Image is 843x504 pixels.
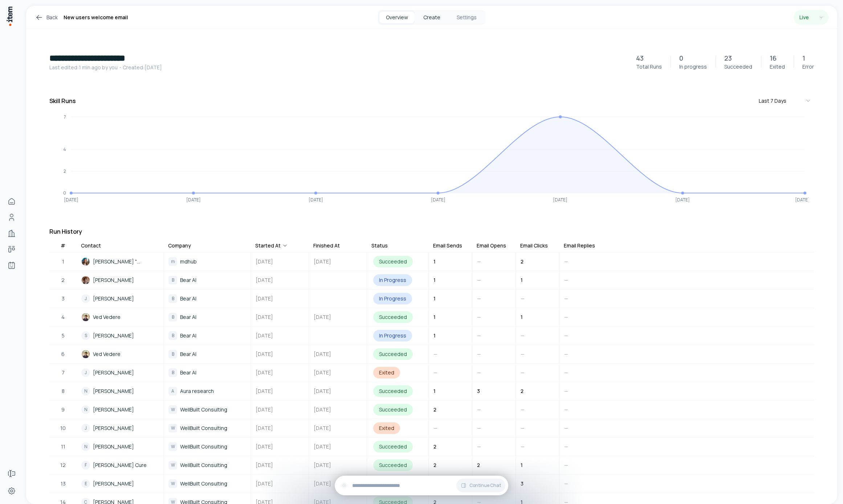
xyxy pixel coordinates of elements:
span: 9 [61,406,65,414]
div: # [61,242,65,249]
a: BBear AI [164,364,250,381]
a: WWellBuilt Consulting [164,401,250,418]
div: N [81,387,90,396]
button: Create [414,12,449,23]
span: 8 [62,387,65,395]
tspan: [DATE] [553,197,567,203]
button: Overview [379,12,414,23]
span: [PERSON_NAME] [93,295,134,303]
h3: Run History [49,227,814,236]
a: BBear AI [164,327,250,344]
span: [PERSON_NAME] [93,332,134,340]
a: WWellBuilt Consulting [164,475,250,492]
span: [PERSON_NAME] [93,480,134,488]
span: 3 [62,295,65,303]
span: — [477,425,481,431]
tspan: [DATE] [64,197,78,203]
tspan: 7 [64,114,66,120]
a: BBear AI [164,345,250,363]
img: Ved Vedere [81,350,90,358]
a: J[PERSON_NAME] [77,364,163,381]
tspan: [DATE] [795,197,810,203]
tspan: [DATE] [309,197,323,203]
span: 1 [433,258,436,265]
a: Agents [4,258,19,273]
div: Email Opens [477,242,506,249]
div: E [81,479,90,488]
span: 2 [477,462,480,468]
span: — [564,276,568,283]
div: Succeeded [373,404,413,415]
a: WWellBuilt Consulting [164,419,250,437]
div: Succeeded [373,459,413,471]
span: — [564,258,568,265]
span: — [521,443,525,450]
span: — [564,388,568,394]
span: [PERSON_NAME] [93,276,134,284]
span: — [521,425,525,431]
img: Ved Vedere [81,313,90,321]
p: 1 [802,53,805,63]
a: N[PERSON_NAME] [77,438,163,455]
div: F [81,461,90,470]
span: Bear AI [180,276,196,284]
span: — [477,276,481,283]
div: Company [168,242,191,249]
div: Finished At [313,242,340,249]
span: 12 [60,461,66,469]
div: Succeeded [373,441,413,452]
span: [PERSON_NAME] [93,424,134,432]
span: [PERSON_NAME] [93,387,134,395]
span: — [564,443,568,450]
span: Bear AI [180,350,196,358]
tspan: [DATE] [186,197,201,203]
span: 6 [61,350,65,358]
div: m [168,257,177,266]
div: B [168,331,177,340]
span: — [521,369,525,376]
span: Ved Vedere [93,350,121,358]
span: Ved Vedere [93,313,121,321]
span: — [521,351,525,357]
p: Last edited: 1 min ago by you ・Created: [DATE] [49,64,627,71]
span: 1 [433,276,436,283]
div: Started At [255,242,288,249]
a: N[PERSON_NAME] [77,401,163,418]
tspan: 0 [63,190,66,196]
p: 16 [770,53,777,63]
a: deals [4,242,19,257]
div: Contact [81,242,101,249]
p: 0 [679,53,683,63]
span: 1 [433,388,436,394]
span: Aura research [180,387,214,395]
span: — [477,406,481,413]
span: — [477,369,481,376]
div: N [81,405,90,414]
span: 10 [60,424,66,432]
div: Succeeded [373,256,413,267]
a: E[PERSON_NAME] [77,475,163,492]
span: 2 [61,276,65,284]
p: Error [802,63,814,70]
span: Bear AI [180,313,196,321]
span: — [477,295,481,302]
div: Email Clicks [520,242,548,249]
div: Succeeded [373,385,413,397]
span: — [564,406,568,413]
span: 5 [62,332,65,340]
span: 3 [521,480,524,487]
p: Exited [770,63,785,70]
span: 3 [477,388,480,394]
span: — [564,462,568,468]
span: — [477,351,481,357]
span: [PERSON_NAME] "[PERSON_NAME]" [PERSON_NAME] [93,258,159,266]
button: Last 7 Days [756,94,814,107]
span: — [477,314,481,320]
a: Companies [4,226,19,241]
span: — [433,425,437,431]
a: J[PERSON_NAME] [77,290,163,307]
a: S[PERSON_NAME] [77,327,163,344]
a: BBear AI [164,271,250,289]
span: 4 [61,313,65,321]
span: — [564,332,568,339]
